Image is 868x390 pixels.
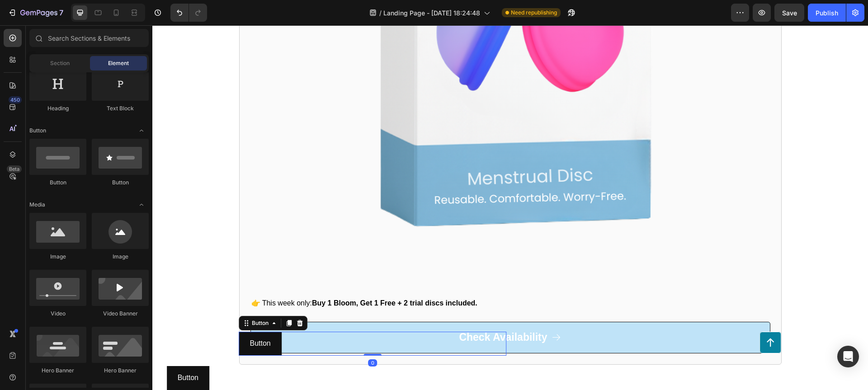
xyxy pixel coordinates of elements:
strong: Buy 1 Bloom, Get 1 Free + 2 trial discs included. [160,274,325,282]
input: Search Sections & Elements [29,29,149,47]
div: Undo/Redo [170,4,207,22]
span: Need republishing [511,9,557,17]
span: Save [782,9,797,17]
button: Publish [808,4,846,22]
div: Hero Banner [29,367,86,375]
div: 450 [9,96,22,103]
span: Button [29,127,46,135]
span: Media [29,201,45,209]
a: Check Availability [98,296,618,328]
span: / [379,8,382,18]
iframe: Design area [152,25,868,390]
span: 👉 This week only: [99,274,325,282]
button: <p>Button</p> [14,341,57,365]
div: Video [29,310,86,318]
button: 7 [4,4,67,22]
div: Publish [816,8,838,18]
div: Button [92,179,149,187]
div: Button [29,179,86,187]
p: Button [25,346,46,359]
span: Landing Page - [DATE] 18:24:48 [383,8,480,18]
span: Section [50,59,70,67]
span: Element [108,59,129,67]
div: Hero Banner [92,367,149,375]
span: Toggle open [134,197,149,212]
div: Image [92,253,149,261]
div: Heading [29,104,86,113]
p: Check Availability [307,305,395,319]
div: 0 [216,334,225,341]
p: 7 [59,7,63,18]
div: Beta [7,165,22,173]
div: Open Intercom Messenger [837,346,859,367]
span: Toggle open [134,123,149,138]
div: Video Banner [92,310,149,318]
div: Text Block [92,104,149,113]
div: Image [29,253,86,261]
button: Save [774,4,804,22]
